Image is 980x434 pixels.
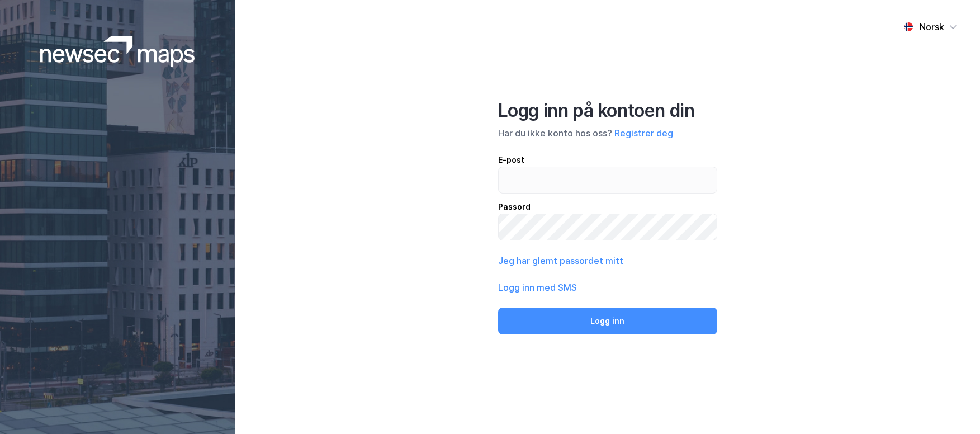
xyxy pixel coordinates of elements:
img: logoWhite.bf58a803f64e89776f2b079ca2356427.svg [40,36,195,67]
div: Logg inn på kontoen din [498,100,717,122]
button: Logg inn [498,308,717,334]
div: Passord [498,200,717,214]
button: Logg inn med SMS [498,281,577,294]
div: E-post [498,153,717,167]
div: Norsk [920,20,944,34]
button: Registrer deg [614,126,673,140]
div: Har du ikke konto hos oss? [498,126,717,140]
button: Jeg har glemt passordet mitt [498,254,623,267]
